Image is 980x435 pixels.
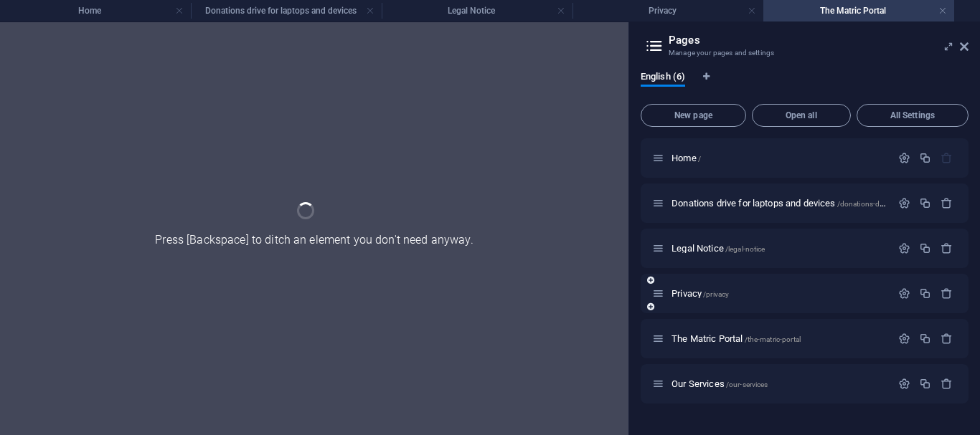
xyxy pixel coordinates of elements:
div: Remove [941,287,953,300]
div: Duplicate [919,197,931,209]
div: Our Services/our-services [667,379,891,388]
div: Settings [898,378,910,390]
span: / [698,155,701,163]
span: Legal Notice [672,243,765,254]
div: Duplicate [919,152,931,164]
span: Click to open page [672,378,768,389]
h2: Pages [669,34,969,47]
div: Remove [941,242,953,254]
h4: Donations drive for laptops and devices [191,3,382,19]
h4: The Matric Portal [763,3,954,19]
span: The Matric Portal [672,333,801,344]
div: Settings [898,333,910,345]
span: All Settings [863,111,962,120]
button: New page [641,104,746,127]
div: Remove [941,378,953,390]
span: /our-services [726,381,768,388]
span: /donations-drive-for-laptops-and-devices [837,200,971,208]
div: Remove [941,197,953,209]
div: Duplicate [919,242,931,254]
span: English (6) [641,68,685,88]
span: Home [672,153,701,163]
span: Open all [758,111,844,120]
button: Open all [752,104,851,127]
div: Settings [898,242,910,254]
div: Home/ [667,153,891,163]
div: Settings [898,152,910,164]
h3: Manage your pages and settings [669,47,940,59]
div: Duplicate [919,333,931,345]
div: Language Tabs [641,71,969,98]
div: The startpage cannot be deleted [941,152,953,164]
span: New page [647,111,740,120]
span: Donations drive for laptops and devices [672,198,970,209]
div: Duplicate [919,378,931,390]
div: Privacy/privacy [667,289,891,298]
div: Duplicate [919,287,931,300]
div: Settings [898,197,910,209]
div: Remove [941,333,953,345]
div: Legal Notice/legal-notice [667,244,891,253]
h4: Legal Notice [382,3,573,19]
span: /the-matric-portal [745,335,801,343]
div: Settings [898,287,910,300]
h4: Privacy [573,3,763,19]
div: The Matric Portal/the-matric-portal [667,334,891,343]
span: /legal-notice [725,245,765,253]
span: /privacy [703,290,729,298]
div: Donations drive for laptops and devices/donations-drive-for-laptops-and-devices [667,199,891,208]
span: Privacy [672,288,729,299]
button: All Settings [857,104,969,127]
